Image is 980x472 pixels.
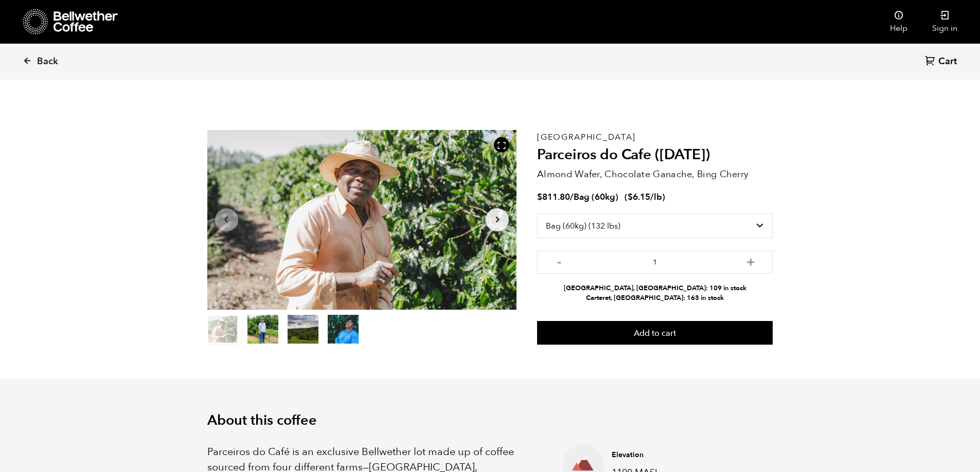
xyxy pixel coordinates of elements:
a: Cart [925,55,959,69]
button: - [553,256,565,266]
span: Bag (60kg) [574,191,618,203]
button: + [744,256,757,266]
span: Cart [938,55,957,68]
bdi: 811.80 [537,191,570,203]
h2: About this coffee [207,412,773,429]
p: Almond Wafer, Chocolate Ganache, Bing Cherry [537,167,773,181]
button: Add to cart [537,321,773,345]
h2: Parceiros do Cafe ([DATE]) [537,146,773,164]
span: $ [537,191,542,203]
span: /lb [650,191,662,203]
bdi: 6.15 [628,191,650,203]
h4: Elevation [612,450,757,460]
span: / [570,191,574,203]
li: [GEOGRAPHIC_DATA], [GEOGRAPHIC_DATA]: 109 in stock [537,284,773,293]
span: Back [37,55,58,68]
span: ( ) [625,191,665,203]
li: Carteret, [GEOGRAPHIC_DATA]: 163 in stock [537,293,773,303]
span: $ [628,191,633,203]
